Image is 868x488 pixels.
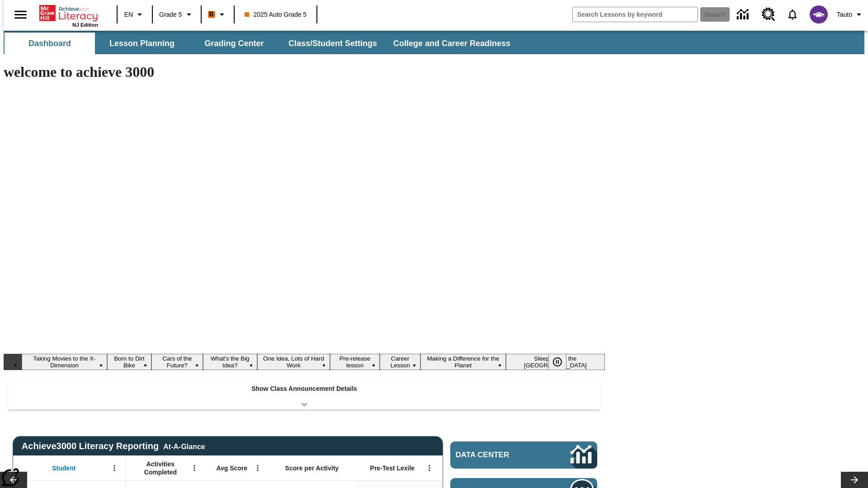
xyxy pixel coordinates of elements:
button: Profile/Settings [833,6,868,23]
div: At-A-Glance [163,441,205,451]
button: Open side menu [7,1,34,28]
button: Boost Class color is orange. Change class color [204,6,231,23]
span: 2025 Auto Grade 5 [245,10,307,19]
span: Student [52,464,75,472]
button: Class/Student Settings [281,33,384,54]
button: Select a new avatar [804,3,833,26]
input: search field [573,7,698,22]
span: Achieve3000 Literacy Reporting [22,441,205,451]
button: Slide 2 Born to Dirt Bike [107,354,151,370]
button: Lesson carousel, Next [841,472,868,488]
button: Open Menu [108,461,121,475]
img: avatar image [810,5,828,23]
button: College and Career Readiness [386,33,518,54]
button: Slide 7 Career Lesson [380,354,420,370]
button: Open Menu [423,461,436,475]
span: Tauto [837,10,852,19]
a: Resource Center, Will open in new tab [756,2,781,27]
button: Slide 3 Cars of the Future? [151,354,203,370]
button: Pause [548,354,566,370]
span: B [209,9,214,20]
div: SubNavbar [4,33,519,54]
span: Activities Completed [131,460,190,476]
button: Slide 1 Taking Movies to the X-Dimension [22,354,107,370]
a: Data Center [450,441,597,469]
div: Pause [548,354,576,370]
button: Slide 6 Pre-release lesson [330,354,380,370]
a: Notifications [781,3,804,26]
div: Show Class Announcement Details [8,379,600,410]
div: SubNavbar [4,31,864,54]
h1: welcome to achieve 3000 [4,64,605,80]
button: Slide 9 Sleepless in the Animal Kingdom [506,354,605,370]
button: Slide 5 One Idea, Lots of Hard Work [257,354,330,370]
p: Show Class Announcement Details [251,384,357,394]
button: Slide 4 What's the Big Idea? [203,354,257,370]
span: Grade 5 [159,10,182,19]
button: Slide 8 Making a Difference for the Planet [420,354,506,370]
span: Score per Activity [285,464,339,472]
span: Pre-Test Lexile [370,464,415,472]
span: NJ Edition [72,22,98,28]
span: EN [124,10,133,19]
button: Dashboard [5,33,95,54]
a: Home [39,4,98,22]
div: Home [39,3,98,28]
a: Data Center [731,2,756,27]
span: Data Center [456,450,540,460]
button: Language: EN, Select a language [120,6,149,23]
span: Avg Score [216,464,247,472]
button: Grade: Grade 5, Select a grade [156,6,198,23]
button: Open Menu [188,461,201,475]
button: Grading Center [189,33,279,54]
button: Lesson Planning [97,33,187,54]
button: Open Menu [251,461,264,475]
